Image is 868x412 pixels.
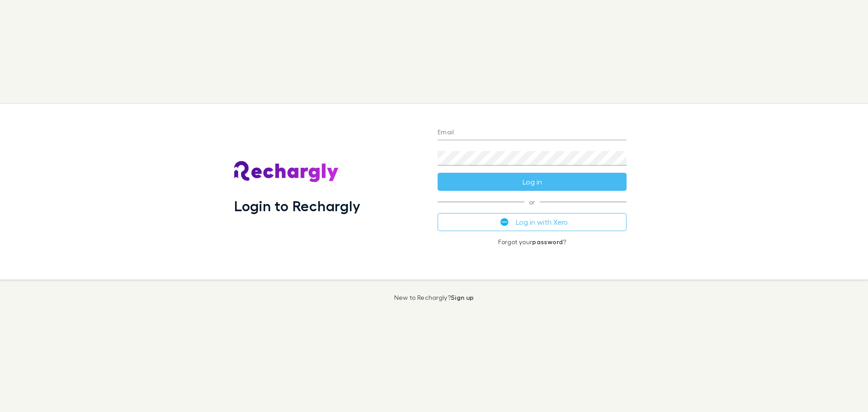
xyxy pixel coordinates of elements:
button: Log in with Xero [438,213,627,231]
img: Rechargly's Logo [234,161,339,183]
p: Forgot your ? [438,238,627,246]
img: Xero's logo [500,218,509,226]
button: Log in [438,173,627,191]
a: Sign up [451,294,474,301]
a: password [532,238,563,246]
h1: Login to Rechargly [234,197,360,214]
p: New to Rechargly? [394,294,474,301]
